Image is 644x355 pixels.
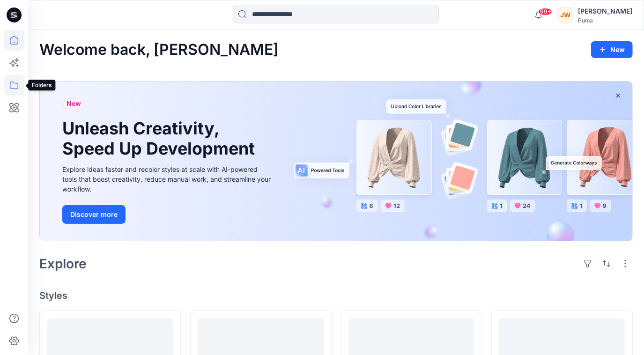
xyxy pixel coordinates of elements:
[62,205,273,224] a: Discover more
[39,256,87,271] h2: Explore
[578,17,632,24] div: Puma
[67,98,81,109] span: New
[557,7,574,23] div: JW
[62,118,259,159] h1: Unleash Creativity, Speed Up Development
[62,205,126,224] button: Discover more
[62,164,273,194] div: Explore ideas faster and recolor styles at scale with AI-powered tools that boost creativity, red...
[39,290,633,301] h4: Styles
[578,6,632,17] div: [PERSON_NAME]
[591,41,633,58] button: New
[538,8,552,15] span: 99+
[39,41,279,59] h2: Welcome back, [PERSON_NAME]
